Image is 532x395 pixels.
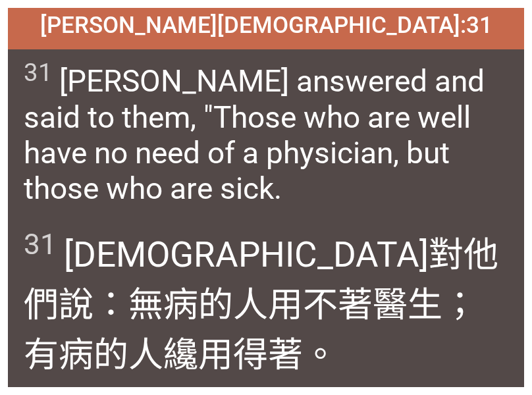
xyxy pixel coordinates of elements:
wg235: 用得著。 [198,334,338,375]
wg846: 說 [24,284,477,375]
span: [DEMOGRAPHIC_DATA] [24,226,508,377]
wg2192: 病 [59,334,338,375]
span: [PERSON_NAME] answered and said to them, "Those who are well have no need of a physician, but tho... [24,57,508,205]
sup: 31 [24,227,57,261]
wg4314: 他們 [24,234,498,375]
wg2560: 的人纔 [93,334,338,375]
wg2036: ：無病的人 [24,284,477,375]
wg2424: 對 [24,234,498,375]
span: [PERSON_NAME][DEMOGRAPHIC_DATA]:31 [40,12,492,39]
sup: 31 [24,57,53,87]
